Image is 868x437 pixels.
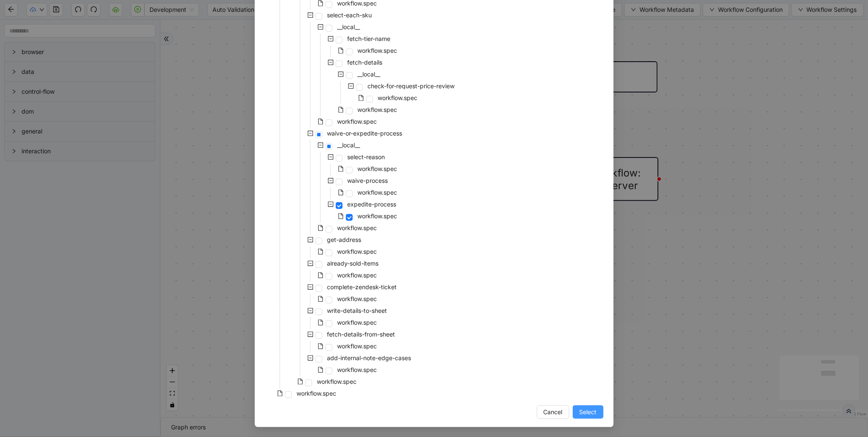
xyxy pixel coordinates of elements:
span: minus-square [307,331,313,337]
span: already-sold-items [326,258,381,269]
span: write-details-to-sheet [326,306,389,316]
span: waive-or-expedite-process [327,130,403,137]
span: fetch-tier-name [348,35,391,42]
span: workflow.spec [356,187,399,198]
span: workflow.spec [337,366,377,373]
span: minus-square [328,201,334,207]
span: workflow.spec [356,105,399,115]
span: check-for-request-price-review [366,81,457,91]
span: workflow.spec [295,388,338,399]
span: minus-square [318,24,324,30]
span: file [318,272,324,278]
span: minus-square [328,60,334,65]
span: minus-square [307,355,313,361]
span: __local__ [358,71,381,78]
span: minus-square [318,142,324,148]
span: workflow.spec [337,342,377,350]
span: minus-square [307,12,313,18]
span: file [297,379,303,385]
span: __local__ [337,23,360,30]
span: fetch-details [346,57,384,68]
span: file [318,296,324,302]
span: add-internal-note-edge-cases [326,353,413,363]
span: minus-square [348,83,354,89]
span: workflow.spec [336,294,379,304]
span: fetch-details [348,59,383,66]
span: workflow.spec [358,165,397,172]
span: waive-process [346,176,390,186]
span: minus-square [307,308,313,314]
span: minus-square [328,154,334,160]
span: workflow.spec [336,341,379,351]
span: minus-square [307,130,313,136]
span: already-sold-items [327,260,379,267]
span: file [318,320,324,326]
span: get-address [326,235,363,245]
span: workflow.spec [336,318,379,328]
span: file [358,95,364,101]
span: workflow.spec [316,377,359,387]
span: fetch-tier-name [346,34,392,44]
span: file [318,343,324,349]
span: file [318,119,324,125]
span: workflow.spec [358,189,397,196]
span: expedite-process [348,201,397,208]
span: workflow.spec [337,248,377,255]
span: select-reason [348,153,385,160]
span: waive-or-expedite-process [326,128,404,138]
span: workflow.spec [358,212,397,220]
span: expedite-process [346,199,398,209]
span: waive-process [348,177,388,184]
span: workflow.spec [356,46,399,56]
span: workflow.spec [336,223,379,233]
span: minus-square [328,178,334,184]
span: workflow.spec [356,211,399,221]
span: workflow.spec [336,270,379,280]
span: minus-square [307,284,313,290]
span: Cancel [544,407,563,417]
span: file [338,107,344,113]
span: fetch-details-from-sheet [326,329,397,339]
span: workflow.spec [337,319,377,326]
span: complete-zendesk-ticket [326,282,399,292]
span: select-reason [346,152,387,162]
span: file [318,249,324,255]
span: workflow.spec [317,378,357,385]
span: workflow.spec [336,365,379,375]
span: minus-square [307,261,313,266]
span: workflow.spec [378,94,418,101]
span: workflow.spec [337,224,377,231]
span: file [318,225,324,231]
span: select-each-sku [327,11,372,19]
span: workflow.spec [376,93,419,103]
span: fetch-details-from-sheet [327,331,395,338]
span: __local__ [337,141,360,149]
span: __local__ [356,69,382,79]
span: write-details-to-sheet [327,307,387,314]
button: Cancel [537,405,569,419]
button: Select [573,405,604,419]
span: Select [580,407,597,417]
span: add-internal-note-edge-cases [327,354,411,361]
span: file [277,391,283,396]
span: workflow.spec [336,117,379,127]
span: workflow.spec [358,47,397,54]
span: workflow.spec [356,164,399,174]
span: minus-square [338,71,344,77]
span: file [318,0,324,6]
span: file [338,166,344,172]
span: file [338,213,344,219]
span: minus-square [307,237,313,243]
span: file [338,48,344,54]
span: minus-square [328,36,334,42]
span: __local__ [336,22,362,32]
span: workflow.spec [297,390,337,397]
span: workflow.spec [337,271,377,279]
span: check-for-request-price-review [368,82,455,90]
span: workflow.spec [337,118,377,125]
span: get-address [327,236,362,243]
span: __local__ [336,140,362,150]
span: file [338,190,344,195]
span: workflow.spec [336,247,379,257]
span: file [318,367,324,373]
